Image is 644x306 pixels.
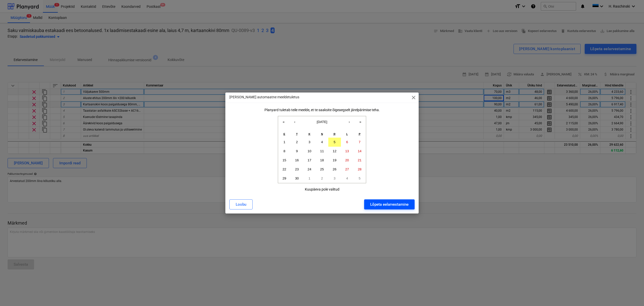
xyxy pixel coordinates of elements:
[341,147,354,156] button: 13. september 2025
[295,176,299,180] abbr: 30. september 2025
[308,167,311,171] abbr: 24. september 2025
[291,147,303,156] button: 9. september 2025
[289,116,300,127] button: ‹
[291,165,303,174] button: 23. september 2025
[308,149,311,153] abbr: 10. september 2025
[283,149,285,153] abbr: 8. september 2025
[411,95,417,101] span: close
[282,176,286,180] abbr: 29. september 2025
[278,156,291,165] button: 15. september 2025
[341,174,354,183] button: 4. oktoober 2025
[328,156,341,165] button: 19. september 2025
[370,201,409,208] div: Lõpeta eelarvestamine
[282,158,286,162] abbr: 15. september 2025
[321,133,323,136] abbr: neljapäev
[291,174,303,183] button: 30. september 2025
[308,133,310,136] abbr: kolmapäev
[346,133,348,136] abbr: laupäev
[333,167,336,171] abbr: 26. september 2025
[303,138,316,147] button: 3. september 2025
[358,149,362,153] abbr: 14. september 2025
[320,167,324,171] abbr: 25. september 2025
[334,140,335,144] abbr: 5. september 2025
[229,95,299,100] p: [PERSON_NAME] automaatne meeldetuletus
[346,176,348,180] abbr: 4. oktoober 2025
[344,116,355,127] button: ›
[364,199,415,209] button: Lõpeta eelarvestamine
[334,133,336,136] abbr: reede
[295,158,299,162] abbr: 16. september 2025
[333,149,336,153] abbr: 12. september 2025
[278,116,289,127] button: «
[303,147,316,156] button: 10. september 2025
[303,165,316,174] button: 24. september 2025
[291,156,303,165] button: 16. september 2025
[296,149,298,153] abbr: 9. september 2025
[278,138,291,147] button: 1. september 2025
[353,138,366,147] button: 7. september 2025
[345,158,349,162] abbr: 20. september 2025
[229,199,253,209] button: Loobu
[328,174,341,183] button: 3. oktoober 2025
[264,108,380,112] div: Planyard tuletab teile meelde, et te saaksite õigeaegselt järelpärimise teha.
[296,140,298,144] abbr: 2. september 2025
[295,167,299,171] abbr: 23. september 2025
[353,174,366,183] button: 5. oktoober 2025
[353,156,366,165] button: 21. september 2025
[320,149,324,153] abbr: 11. september 2025
[316,138,328,147] button: 4. september 2025
[303,156,316,165] button: 17. september 2025
[308,158,311,162] abbr: 17. september 2025
[355,116,366,127] button: »
[236,201,246,208] div: Loobu
[345,167,349,171] abbr: 27. september 2025
[283,133,285,136] abbr: esmaspäev
[334,176,335,180] abbr: 3. oktoober 2025
[278,147,291,156] button: 8. september 2025
[305,187,339,191] div: Kuupäeva pole valitud
[321,140,323,144] abbr: 4. september 2025
[359,133,361,136] abbr: pühapäev
[341,165,354,174] button: 27. september 2025
[345,149,349,153] abbr: 13. september 2025
[317,120,327,124] span: [DATE]
[359,176,360,180] abbr: 5. oktoober 2025
[619,282,644,306] iframe: Chat Widget
[328,147,341,156] button: 12. september 2025
[320,158,324,162] abbr: 18. september 2025
[296,133,298,136] abbr: teisipäev
[619,282,644,306] div: Vestlusvidin
[309,176,310,180] abbr: 1. oktoober 2025
[341,138,354,147] button: 6. september 2025
[353,165,366,174] button: 28. september 2025
[278,165,291,174] button: 22. september 2025
[321,176,323,180] abbr: 2. oktoober 2025
[346,140,348,144] abbr: 6. september 2025
[316,174,328,183] button: 2. oktoober 2025
[291,138,303,147] button: 2. september 2025
[353,147,366,156] button: 14. september 2025
[309,140,310,144] abbr: 3. september 2025
[283,140,285,144] abbr: 1. september 2025
[282,167,286,171] abbr: 22. september 2025
[328,138,341,147] button: 5. september 2025
[300,116,344,127] button: [DATE]
[328,165,341,174] button: 26. september 2025
[358,167,362,171] abbr: 28. september 2025
[358,158,362,162] abbr: 21. september 2025
[333,158,336,162] abbr: 19. september 2025
[316,156,328,165] button: 18. september 2025
[303,174,316,183] button: 1. oktoober 2025
[359,140,360,144] abbr: 7. september 2025
[341,156,354,165] button: 20. september 2025
[316,165,328,174] button: 25. september 2025
[316,147,328,156] button: 11. september 2025
[278,174,291,183] button: 29. september 2025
